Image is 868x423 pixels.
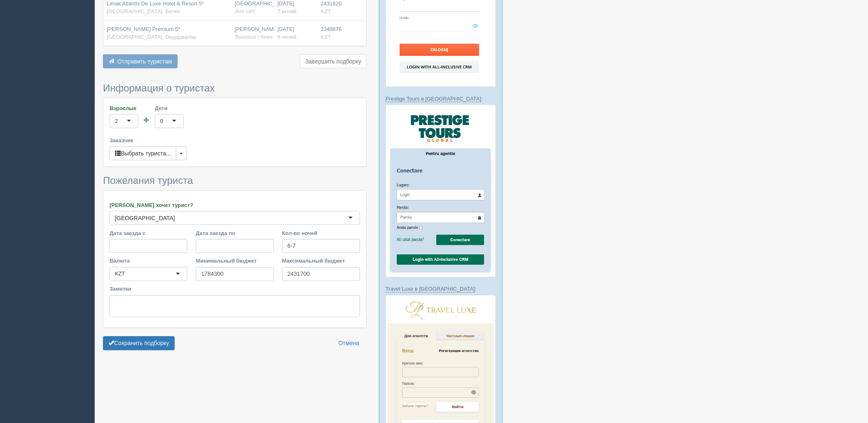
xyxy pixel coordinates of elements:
[321,34,331,40] span: KZT
[115,117,118,125] div: 2
[103,175,193,186] span: Пожелания туриста
[235,8,255,14] span: Join UP!
[110,104,138,112] label: Взрослые
[117,58,172,65] span: Отправить туристам
[386,105,496,277] img: prestige-tours-login-via-crm-for-travel-agents.png
[103,54,178,68] button: Отправить туристам
[386,286,475,293] a: Travel Luxe в [GEOGRAPHIC_DATA]
[110,136,360,144] label: Заказчик
[386,285,496,293] p: :
[196,257,274,265] label: Минимальный бюджет
[321,0,342,7] span: 2431620
[110,229,187,237] label: Дата заезда с
[321,8,331,14] span: KZT
[386,96,481,102] a: Prestige Tours в [GEOGRAPHIC_DATA]
[107,8,180,14] span: [GEOGRAPHIC_DATA], Белек
[115,270,125,278] div: KZT
[321,26,342,32] span: 2348876
[196,229,274,237] label: Дата заезда по
[235,26,271,41] div: [PERSON_NAME]
[103,336,175,350] button: Сохранить подборку
[115,214,175,222] div: [GEOGRAPHIC_DATA]
[110,257,187,265] label: Валюта
[282,239,360,253] input: 7-10 или 7,10,14
[110,201,360,209] label: [PERSON_NAME] хочет турист?
[110,285,360,293] label: Заметки
[278,26,314,41] div: [DATE]
[300,54,367,68] button: Завершить подборку
[107,26,180,32] span: [PERSON_NAME] Premium 5*
[107,0,204,7] span: Limak Atlantis De Luxe Hotel & Resort 5*
[282,257,360,265] label: Максимальный бюджет
[160,117,163,125] div: 0
[103,83,367,94] h3: Информация о туристах
[386,95,496,103] p: :
[235,34,273,40] span: Tourvisor / Anex
[282,229,360,237] label: Кол-во ночей
[107,34,196,40] span: [GEOGRAPHIC_DATA], Окурджалар
[333,336,365,350] a: Отмена
[278,34,297,40] span: 6 ночей
[155,104,184,112] label: Дети
[110,146,176,160] button: Выбрать туриста...
[278,8,297,14] span: 7 ночей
